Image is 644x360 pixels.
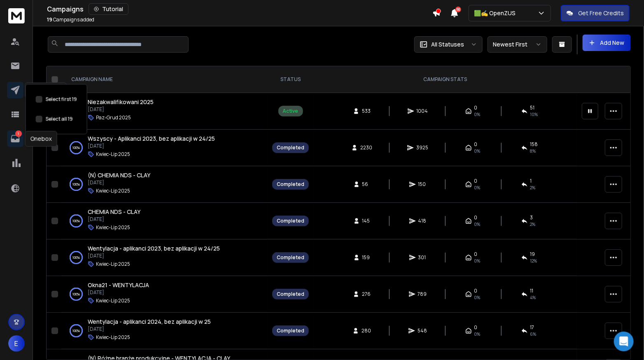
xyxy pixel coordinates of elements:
[474,294,481,301] span: 0%
[418,181,427,188] span: 150
[96,188,130,194] p: Kwiec-Lip 2025
[72,327,80,335] p: 100 %
[46,96,77,102] label: Select first 19
[61,203,267,239] td: 100%CHEMIA NDS - CLAY[DATE]Kwiec-Lip 2025
[362,108,371,114] span: 533
[362,218,371,224] span: 145
[474,141,478,148] span: 0
[96,261,130,267] p: Kwiec-Lip 2025
[88,179,150,186] p: [DATE]
[474,331,481,337] span: 0%
[474,9,519,17] p: 🟩✍️ OpenZUS
[61,130,267,166] td: 100%Wszyscy - Aplikanci 2023, bez aplikacji w 24/25[DATE]Kwiec-Lip 2025
[277,218,304,224] div: Completed
[360,144,372,151] span: 2230
[88,326,211,332] p: [DATE]
[7,130,23,147] a: 1
[530,251,535,258] span: 19
[362,254,371,261] span: 159
[530,141,538,148] span: 158
[362,327,371,334] span: 280
[362,291,371,297] span: 276
[88,318,211,325] span: Wentylacja - aplikanci 2024, bez aplikacji w 25
[88,208,140,216] a: CHEMIA NDS - CLAY
[61,239,267,276] td: 100%Wentylacja - aplikanci 2023, bez aplikacji w 24/25[DATE]Kwiec-Lip 2025
[8,335,25,352] button: E
[267,66,314,93] th: STATUS
[530,324,534,331] span: 17
[88,289,149,296] p: [DATE]
[88,253,220,259] p: [DATE]
[474,221,481,228] span: 0%
[474,111,481,118] span: 0%
[418,218,427,224] span: 418
[474,258,481,264] span: 0%
[416,144,428,151] span: 3925
[277,291,304,297] div: Completed
[72,290,80,298] p: 100 %
[15,130,22,137] p: 1
[89,3,128,15] button: Tutorial
[46,116,73,122] label: Select all 19
[96,114,131,121] p: Paz-Grud 2025
[61,66,267,93] th: CAMPAIGN NAME
[96,151,130,158] p: Kwiec-Lip 2025
[314,66,577,93] th: CAMPAIGN STATS
[61,276,267,313] td: 100%Okna21 - WENTYLACJA[DATE]Kwiec-Lip 2025
[96,334,130,341] p: Kwiec-Lip 2025
[530,288,534,294] span: 11
[277,327,304,334] div: Completed
[47,16,52,23] span: 19
[561,5,630,21] button: Get Free Credits
[47,16,94,23] p: Campaigns added
[530,178,532,184] span: 1
[72,144,80,152] p: 100 %
[530,184,536,191] span: 2 %
[88,244,220,252] span: Wentylacja - aplikanci 2023, bez aplikacji w 24/25
[418,254,427,261] span: 301
[88,208,140,216] span: CHEMIA NDS - CLAY
[614,332,634,351] div: Open Intercom Messenger
[96,297,130,304] p: Kwiec-Lip 2025
[530,148,536,154] span: 8 %
[530,258,537,264] span: 12 %
[530,294,536,301] span: 4 %
[474,251,478,258] span: 0
[88,244,220,253] a: Wentylacja - aplikanci 2023, bez aplikacji w 24/25
[474,184,481,191] span: 0%
[417,108,428,114] span: 1004
[530,331,537,337] span: 6 %
[474,324,478,331] span: 0
[277,181,304,188] div: Completed
[88,135,215,143] a: Wszyscy - Aplikanci 2023, bez aplikacji w 24/25
[88,143,215,149] p: [DATE]
[277,254,304,261] div: Completed
[88,281,149,289] a: Okna21 - WENTYLACJA
[88,318,211,326] a: Wentylacja - aplikanci 2024, bez aplikacji w 25
[488,36,547,53] button: Newest First
[474,288,478,294] span: 0
[25,83,67,98] div: Campaigns
[61,93,267,130] td: 98%Niezakwalifikowani 2025[DATE]Paz-Grud 2025
[583,35,631,51] button: Add New
[530,214,533,221] span: 3
[72,180,80,188] p: 100 %
[88,171,150,179] a: (N) CHEMIA NDS - CLAY
[72,217,80,225] p: 100 %
[474,105,478,111] span: 0
[61,313,267,349] td: 100%Wentylacja - aplikanci 2024, bez aplikacji w 25[DATE]Kwiec-Lip 2025
[431,40,464,49] p: All Statuses
[88,98,154,106] a: Niezakwalifikowani 2025
[530,111,538,118] span: 10 %
[283,108,299,114] div: Active
[530,105,535,111] span: 51
[362,181,371,188] span: 56
[474,148,481,154] span: 0%
[88,135,215,142] span: Wszyscy - Aplikanci 2023, bez aplikacji w 24/25
[47,3,432,15] div: Campaigns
